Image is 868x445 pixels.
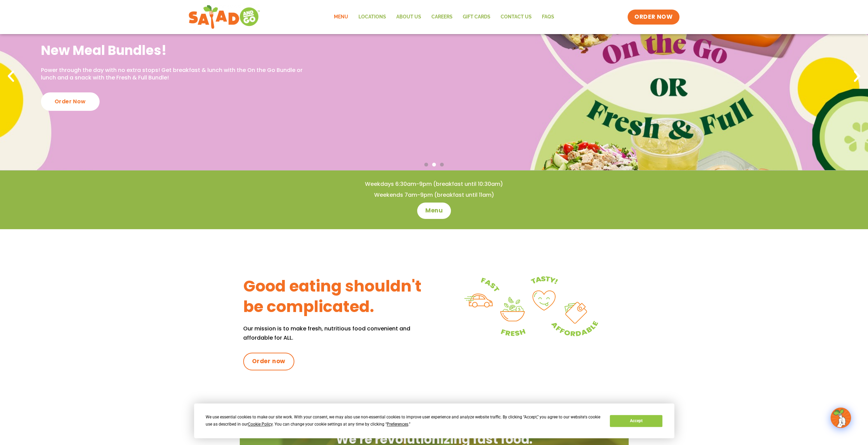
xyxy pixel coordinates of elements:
[328,9,353,25] a: Menu
[41,42,314,59] h2: New Meal Bundles!
[457,9,495,25] a: GIFT CARDS
[188,3,260,31] img: new-SAG-logo-768×292
[831,408,850,427] img: wpChatIcon
[14,180,854,188] h4: Weekdays 6:30am-9pm (breakfast until 10:30am)
[243,353,294,370] a: Order now
[206,414,602,428] div: We use essential cookies to make our site work. With your consent, we may also use non-essential ...
[495,9,536,25] a: Contact Us
[634,13,673,21] span: ORDER NOW
[850,69,865,84] div: Next slide
[628,10,679,25] a: ORDER NOW
[3,69,18,84] div: Previous slide
[248,422,273,427] span: Cookie Policy
[194,403,674,438] div: Cookie Consent Prompt
[243,276,434,317] h3: Good eating shouldn't be complicated.
[425,207,443,215] span: Menu
[432,163,436,166] span: Go to slide 2
[353,9,391,25] a: Locations
[328,9,559,25] nav: Menu
[243,324,434,342] p: Our mission is to make fresh, nutritious food convenient and affordable for ALL.
[424,163,428,166] span: Go to slide 1
[610,415,662,427] button: Accept
[426,9,457,25] a: Careers
[41,92,100,111] div: Order Now
[417,203,451,219] a: Menu
[440,163,444,166] span: Go to slide 3
[536,9,559,25] a: FAQs
[387,422,408,427] span: Preferences
[252,357,285,366] span: Order now
[14,191,854,199] h4: Weekends 7am-9pm (breakfast until 11am)
[391,9,426,25] a: About Us
[41,66,314,82] p: Power through the day with no extra stops! Get breakfast & lunch with the On the Go Bundle or lun...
